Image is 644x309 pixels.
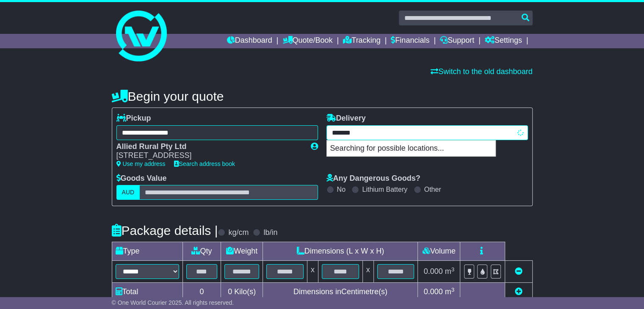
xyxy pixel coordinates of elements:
[182,283,221,301] td: 0
[112,242,182,261] td: Type
[112,283,182,301] td: Total
[116,160,166,167] a: Use my address
[112,223,218,237] h4: Package details |
[182,242,221,261] td: Qty
[112,89,533,103] h4: Begin your quote
[451,266,455,273] sup: 3
[485,34,522,48] a: Settings
[515,267,522,276] a: Remove this item
[263,283,418,301] td: Dimensions in Centimetre(s)
[116,185,140,200] label: AUD
[263,228,277,237] label: lb/in
[326,114,366,123] label: Delivery
[221,283,263,301] td: Kilo(s)
[451,287,455,293] sup: 3
[337,185,345,193] label: No
[263,242,418,261] td: Dimensions (L x W x H)
[362,261,373,283] td: x
[424,267,443,276] span: 0.000
[391,34,429,48] a: Financials
[174,160,235,167] a: Search address book
[445,287,455,296] span: m
[228,228,249,237] label: kg/cm
[515,287,522,296] a: Add new item
[221,242,263,261] td: Weight
[362,185,407,193] label: Lithium Battery
[326,174,420,183] label: Any Dangerous Goods?
[116,142,302,152] div: Allied Rural Pty Ltd
[116,174,167,183] label: Goods Value
[116,114,151,123] label: Pickup
[116,151,302,160] div: [STREET_ADDRESS]
[228,287,232,296] span: 0
[227,34,272,48] a: Dashboard
[424,185,441,193] label: Other
[431,67,532,76] a: Switch to the old dashboard
[112,299,234,306] span: © One World Courier 2025. All rights reserved.
[418,242,460,261] td: Volume
[307,261,318,283] td: x
[327,141,495,157] p: Searching for possible locations...
[445,267,455,276] span: m
[343,34,380,48] a: Tracking
[282,34,332,48] a: Quote/Book
[326,125,528,140] typeahead: Please provide city
[440,34,474,48] a: Support
[424,287,443,296] span: 0.000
